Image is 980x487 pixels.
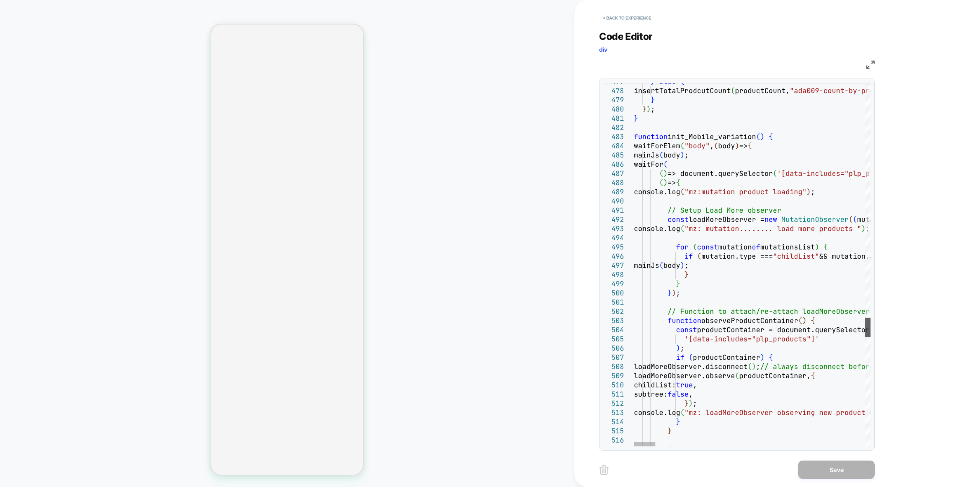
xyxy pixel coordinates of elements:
span: div [599,46,608,53]
span: body [663,261,680,270]
span: { [811,316,815,325]
span: ( [748,362,752,371]
span: "mz:mutation product loading" [684,187,807,196]
div: 482 [603,123,624,132]
span: ( [680,408,684,417]
div: 498 [603,270,624,279]
span: console.log [634,408,680,417]
span: } [684,399,689,408]
div: 490 [603,197,624,206]
div: 511 [603,390,624,399]
span: waitForElem [634,141,680,150]
span: => document.querySelector [668,169,773,178]
img: fullscreen [866,61,875,69]
span: , [693,380,697,389]
div: 492 [603,215,624,224]
div: 510 [603,380,624,390]
span: ; [756,362,760,371]
span: observeProductContainer [701,316,798,325]
span: MutationObserver [781,215,849,224]
span: } [676,417,680,426]
div: 478 [603,86,624,95]
div: 489 [603,187,624,197]
span: ( [659,151,663,159]
div: 483 [603,132,624,141]
span: function [668,316,701,325]
span: ( [849,215,853,224]
span: ( [663,160,668,169]
div: 503 [603,316,624,325]
span: loadMoreObserver.disconnect [634,362,748,371]
span: "mz: mutation........ load more products " [684,224,861,233]
span: => [668,178,676,187]
span: ( [693,243,697,251]
span: ) [676,344,680,353]
div: 513 [603,408,624,417]
span: ) [663,178,668,187]
span: ( [680,224,684,233]
button: < Back to experience [599,12,655,24]
div: 508 [603,362,624,371]
span: body [718,141,735,150]
span: ) [689,399,693,408]
span: if [676,353,684,362]
span: ( [714,141,718,150]
span: "childList" [773,252,819,261]
span: productContainer = document.querySelector [697,325,870,334]
span: false [668,390,689,398]
div: 500 [603,289,624,298]
span: ( [659,169,663,178]
div: 516 [603,436,624,445]
div: 491 [603,206,624,215]
span: of [752,243,760,251]
span: ) [752,362,756,371]
span: const [697,243,718,251]
span: , [710,141,714,150]
div: 484 [603,141,624,151]
span: new [764,215,777,224]
span: waitFor [634,160,663,169]
div: 486 [603,160,624,169]
span: ( [853,215,857,224]
span: '[data-includes="plp_products"]' [777,169,912,178]
span: mainJs [634,151,659,159]
span: ( [756,132,760,141]
span: ; [684,261,689,270]
span: ; [693,399,697,408]
span: ( [798,316,802,325]
div: 487 [603,169,624,178]
span: loadMoreObserver = [689,215,764,224]
span: console.log [634,187,680,196]
span: // always disconnect before re-observing [760,362,929,371]
span: productCount, [735,86,790,95]
span: } [684,270,689,279]
span: } [634,114,638,123]
div: 479 [603,95,624,105]
span: const [676,325,697,334]
span: { [769,353,773,362]
div: 504 [603,325,624,335]
span: ) [672,289,676,297]
div: 485 [603,151,624,160]
div: 502 [603,307,624,316]
span: && mutation.addedNodes.length [819,252,941,261]
div: 512 [603,399,624,408]
span: loadMoreObserver.observe [634,371,735,380]
span: ; [676,289,680,297]
div: 507 [603,353,624,362]
div: 501 [603,298,624,307]
span: '[data-includes="plp_products"]' [684,335,819,343]
span: ) [802,316,807,325]
span: ) [647,105,651,113]
div: 481 [603,114,624,123]
div: 496 [603,252,624,261]
span: ( [773,169,777,178]
span: if [684,252,693,261]
span: } [642,105,647,113]
span: childList: [634,380,676,389]
span: for [676,243,689,251]
span: mainJs [634,261,659,270]
span: , [689,390,693,398]
span: ) [760,132,764,141]
span: // Setup Load More observer [668,206,781,215]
